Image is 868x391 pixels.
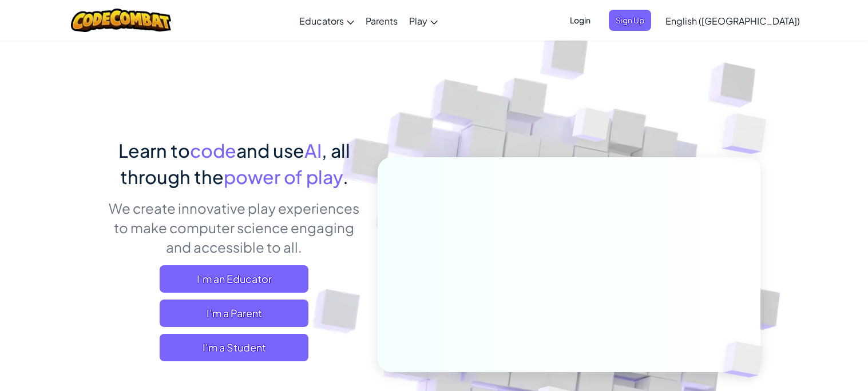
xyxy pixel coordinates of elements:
img: CodeCombat logo [71,9,171,32]
a: Play [403,5,443,36]
button: Sign Up [609,10,651,31]
span: Play [409,15,427,27]
span: Learn to [118,139,190,162]
a: I'm an Educator [160,265,308,293]
span: Educators [299,15,344,27]
span: AI [304,139,322,162]
span: English ([GEOGRAPHIC_DATA]) [665,15,800,27]
span: power of play [224,165,343,188]
img: Overlap cubes [550,85,633,170]
button: I'm a Student [160,334,308,361]
a: Parents [360,5,403,36]
a: Educators [294,5,360,36]
a: I'm a Parent [160,300,308,327]
button: Login [563,10,597,31]
a: English ([GEOGRAPHIC_DATA]) [660,5,806,36]
span: code [190,139,236,162]
span: . [343,165,348,188]
p: We create innovative play experiences to make computer science engaging and accessible to all. [108,198,360,257]
img: Overlap cubes [699,86,798,182]
span: and use [236,139,304,162]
